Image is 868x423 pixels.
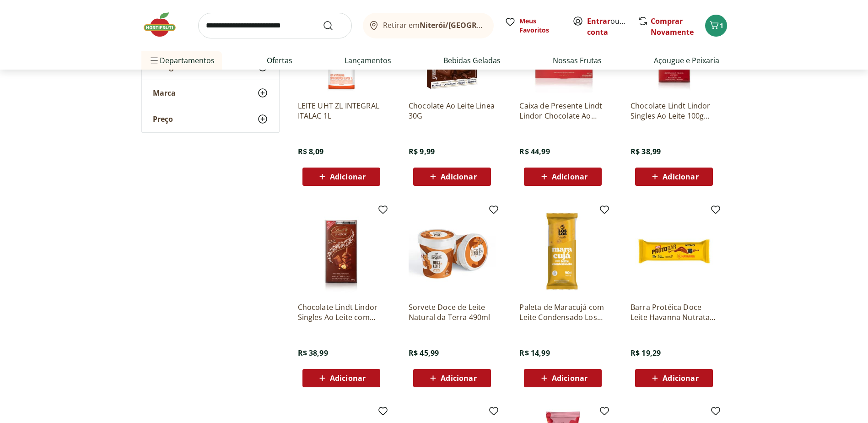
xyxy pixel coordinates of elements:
span: R$ 19,29 [631,348,661,358]
span: Meus Favoritos [519,16,561,35]
span: ou [587,16,628,38]
button: Adicionar [635,369,713,387]
span: Preço [153,114,173,124]
button: Adicionar [302,168,380,186]
button: Adicionar [524,168,602,186]
img: Barra Protéica Doce Leite Havanna Nutrata 70g [631,208,717,295]
button: Adicionar [635,168,713,186]
span: Marca [153,88,176,98]
button: Menu [149,49,160,71]
a: Chocolate Lindt Lindor Singles Ao Leite 100g Com 18 unidades [631,101,717,121]
span: R$ 9,99 [409,146,435,157]
span: Adicionar [330,173,366,180]
a: Açougue e Peixaria [654,55,719,66]
button: Adicionar [524,369,602,387]
img: Hortifruti [141,11,187,38]
a: Meus Favoritos [505,16,561,35]
a: LEITE UHT ZL INTEGRAL ITALAC 1L [298,101,385,121]
span: Departamentos [149,49,215,71]
span: Adicionar [552,173,588,180]
input: search [198,13,352,38]
a: Nossas Frutas [553,55,602,66]
span: Adicionar [663,173,698,180]
b: Niterói/[GEOGRAPHIC_DATA] [420,20,524,30]
a: Lançamentos [345,55,391,66]
img: Chocolate Lindt Lindor Singles Ao Leite com Avelã 100g Com 18 unidades [298,208,385,295]
button: Adicionar [302,369,380,387]
button: Carrinho [705,15,727,37]
span: R$ 38,99 [631,146,661,157]
span: R$ 44,99 [519,146,550,157]
img: Paleta de Maracujá com Leite Condensado Los Los 90g [519,208,606,295]
button: Retirar emNiterói/[GEOGRAPHIC_DATA] [363,13,494,38]
a: Chocolate Lindt Lindor Singles Ao Leite com Avelã 100g Com 18 unidades [298,302,385,322]
a: Barra Protéica Doce Leite Havanna Nutrata 70g [631,302,717,322]
button: Marca [142,80,279,106]
span: Adicionar [441,374,476,382]
span: Adicionar [663,374,698,382]
a: Ofertas [267,55,292,66]
a: Chocolate Ao Leite Linea 30G [409,101,496,121]
a: Comprar Novamente [651,16,694,37]
a: Sorvete Doce de Leite Natural da Terra 490ml [409,302,496,322]
a: Caixa de Presente Lindt Lindor Chocolate Ao Leite 112g Com 9 unidades [519,101,606,121]
span: Adicionar [441,173,476,180]
span: Adicionar [552,374,588,382]
button: Adicionar [413,369,491,387]
a: Bebidas Geladas [443,55,501,66]
span: Retirar em [383,21,484,29]
button: Submit Search [323,20,345,31]
a: Entrar [587,16,610,26]
button: Adicionar [413,168,491,186]
span: R$ 14,99 [519,348,550,358]
span: R$ 8,09 [298,146,324,157]
span: Adicionar [330,374,366,382]
img: Sorvete Doce de Leite Natural da Terra 490ml [409,208,496,295]
span: R$ 45,99 [409,348,439,358]
span: 1 [720,21,723,30]
a: Paleta de Maracujá com Leite Condensado Los Los 90g [519,302,606,322]
a: Criar conta [587,16,637,37]
span: R$ 38,99 [298,348,328,358]
button: Preço [142,106,279,132]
